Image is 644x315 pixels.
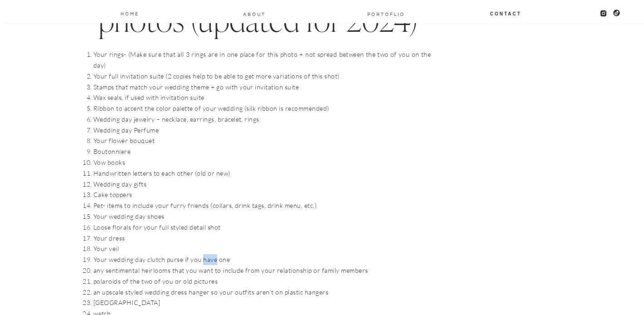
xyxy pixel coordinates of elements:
li: Wax seals, if used with invitation suite [93,92,431,103]
li: Wedding day gifts [93,179,431,190]
li: Vow books [93,157,431,168]
li: Your flower bouquet [93,135,431,146]
li: Pet- items to include your furry friends (collars, drink tags, drink menu, etc.) [93,200,431,211]
li: Cake toppers [93,189,431,200]
li: Your rings- (Make sure that all 3 rings are in one place for this photo + not spread between the ... [93,49,431,71]
li: Your wedding day shoes [93,211,431,222]
li: Your wedding day clutch purse if you have one [93,254,431,265]
a: PORTOFLIO [364,10,409,17]
li: Your veil [93,243,431,254]
li: Wedding day Perfume [93,125,431,136]
li: [GEOGRAPHIC_DATA] [93,297,431,308]
li: Boutonniere [93,146,431,157]
a: Contact [489,10,522,17]
a: Home [120,10,140,17]
li: Handwritten letters to each other (old or new) [93,168,431,179]
li: Stamps that match your wedding theme + go with your invitation suite [93,82,431,93]
li: Ribbon to accent the color palette of your wedding (silk ribbon is recommended) [93,103,431,114]
li: Your full invitation suite (2 copies help to be able to get more variations of this shot) [93,71,431,82]
li: an upscale styled wedding dress hanger so your outfits aren’t on plastic hangers [93,287,431,298]
a: About [243,10,266,17]
li: Your dress [93,233,431,244]
li: any sentimental heirlooms that you want to include from your relationship or family members [93,265,431,276]
li: polaroids of the two of you or old pictures [93,276,431,287]
li: Loose florals for your full styled detail shot [93,222,431,233]
li: Wedding day jewelry – necklace, earrings, bracelet, rings [93,114,431,125]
